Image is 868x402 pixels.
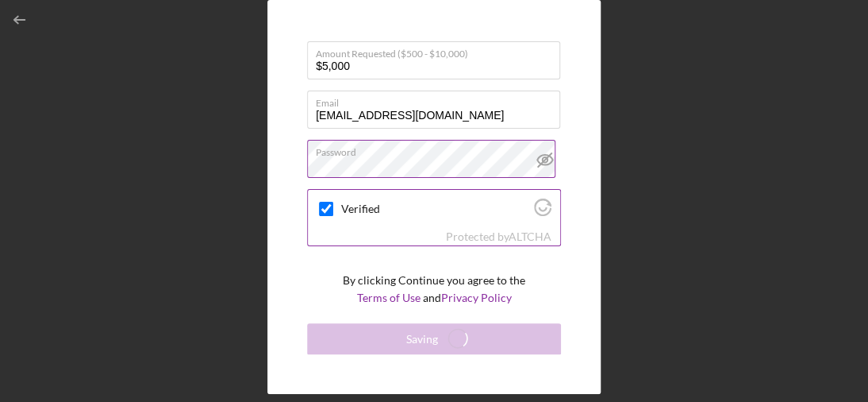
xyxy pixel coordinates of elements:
a: Privacy Policy [441,291,512,304]
button: Saving [307,323,561,355]
label: Verified [341,203,529,215]
p: By clicking Continue you agree to the and [343,272,525,307]
a: Visit Altcha.org [509,230,551,243]
label: Password [316,141,560,158]
a: Terms of Use [357,291,421,304]
label: Email [316,91,560,109]
a: Visit Altcha.org [534,205,551,218]
div: Saving [406,323,438,355]
div: Protected by [446,230,551,243]
label: Amount Requested ($500 - $10,000) [316,42,560,60]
